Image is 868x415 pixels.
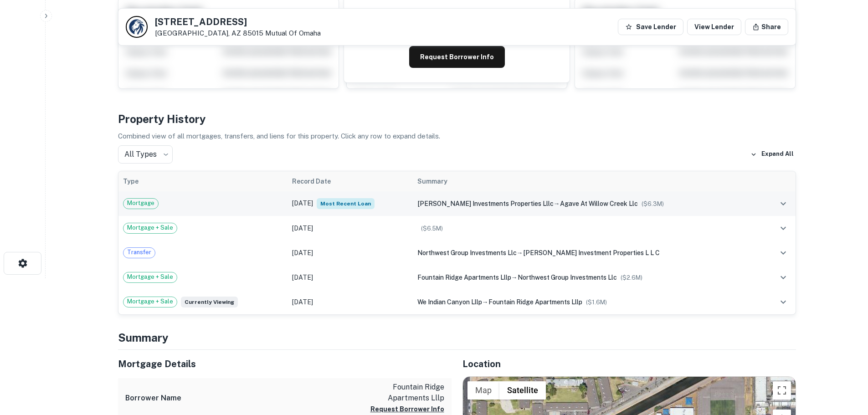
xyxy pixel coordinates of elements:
h5: [STREET_ADDRESS] [155,17,321,26]
iframe: Chat Widget [822,342,868,386]
p: Combined view of all mortgages, transfers, and liens for this property. Click any row to expand d... [118,131,796,142]
button: Toggle fullscreen view [773,381,791,400]
span: [PERSON_NAME] investment properties l l c [523,249,660,256]
div: → [417,248,757,258]
button: expand row [776,270,791,285]
button: Show satellite imagery [499,381,546,400]
button: Request Borrower Info [370,404,444,415]
td: [DATE] [288,191,413,216]
div: → [417,272,757,282]
h4: Property History [118,111,796,127]
span: we indian canyon lllp [417,298,482,306]
button: expand row [776,245,791,261]
td: [DATE] [288,241,413,265]
button: Share [745,19,788,35]
th: Summary [413,171,762,191]
div: → [417,297,757,307]
span: ($ 2.6M ) [621,274,642,281]
span: ($ 6.3M ) [642,200,664,207]
span: ($ 6.5M ) [421,225,443,232]
th: Type [118,171,288,191]
h4: Summary [118,329,796,346]
td: [DATE] [288,265,413,290]
h6: Borrower Name [125,393,181,404]
span: Transfer [123,248,155,257]
div: All Types [118,145,173,164]
span: Mortgage + Sale [123,223,177,232]
span: Mortgage + Sale [123,297,177,306]
button: expand row [776,294,791,310]
span: fountain ridge apartments lllp [417,274,511,281]
span: ($ 1.6M ) [586,299,607,306]
span: Currently viewing [181,297,238,307]
div: → [417,199,757,209]
span: [PERSON_NAME] investments properties lllc [417,200,554,207]
a: View Lender [687,19,741,35]
button: Show street map [467,381,499,400]
th: Record Date [288,171,413,191]
td: [DATE] [288,216,413,241]
button: Request Borrower Info [409,46,505,68]
span: northwest group investments llc [518,274,617,281]
span: Mortgage + Sale [123,272,177,282]
p: fountain ridge apartments lllp [362,382,444,404]
td: [DATE] [288,290,413,314]
button: expand row [776,220,791,236]
span: agave at willow creek llc [560,200,638,207]
span: Mortgage [123,199,158,208]
button: Save Lender [618,19,683,35]
a: Mutual Of Omaha [265,29,321,37]
button: Expand All [748,148,796,161]
span: fountain ridge apartments lllp [488,298,582,306]
h5: Location [462,357,796,371]
span: northwest group investments llc [417,249,517,256]
p: [GEOGRAPHIC_DATA], AZ 85015 [155,29,321,37]
h5: Mortgage Details [118,357,452,371]
span: Most Recent Loan [317,198,375,209]
button: expand row [776,196,791,211]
